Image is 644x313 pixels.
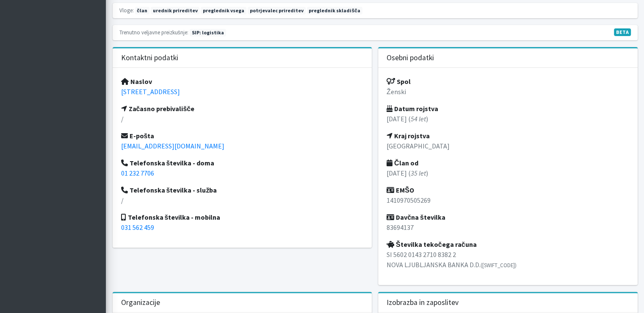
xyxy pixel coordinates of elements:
strong: Številka tekočega računa [387,240,476,249]
p: [DATE] ( ) [387,114,629,124]
h3: Kontaktni podatki [121,53,178,62]
h3: Osebni podatki [387,53,434,62]
small: Trenutno veljavne preizkušnje: [119,29,188,36]
strong: Kraj rojstva [387,131,430,140]
small: Vloge: [119,7,134,14]
p: 83694137 [387,222,629,232]
span: preglednik skladišča [307,7,362,14]
a: 01 232 7706 [121,169,154,177]
strong: Telefonska številka - služba [121,186,217,194]
strong: Datum rojstva [387,104,438,113]
strong: E-pošta [121,131,155,140]
p: Ženski [387,87,629,97]
a: 031 562 459 [121,223,154,232]
em: 35 let [411,169,426,177]
small: ([SWIFT_CODE]) [481,262,517,268]
h3: Izobrazba in zaposlitev [387,298,459,307]
span: V fazi razvoja [614,28,631,36]
strong: Davčna številka [387,213,445,221]
em: 54 let [411,115,426,123]
h3: Organizacije [121,298,160,307]
strong: Začasno prebivališče [121,104,195,113]
strong: Naslov [121,77,152,86]
p: [DATE] ( ) [387,168,629,178]
span: urednik prireditev [151,7,200,14]
span: potrjevalec prireditev [248,7,306,14]
strong: EMŠO [387,186,414,194]
strong: Spol [387,77,411,86]
span: preglednik vsega [201,7,246,14]
p: SI 5602 0143 2710 8382 2 NOVA LJUBLJANSKA BANKA D.D. [387,249,629,270]
strong: Telefonska številka - doma [121,159,215,167]
p: [GEOGRAPHIC_DATA] [387,141,629,151]
p: / [121,195,364,205]
a: [EMAIL_ADDRESS][DOMAIN_NAME] [121,142,224,150]
span: Naslednja preizkušnja: jesen 2026 [190,29,226,36]
p: / [121,114,364,124]
span: član [135,7,149,14]
p: 1410970505269 [387,195,629,205]
a: [STREET_ADDRESS] [121,87,180,96]
strong: Član od [387,159,418,167]
strong: Telefonska številka - mobilna [121,213,221,221]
